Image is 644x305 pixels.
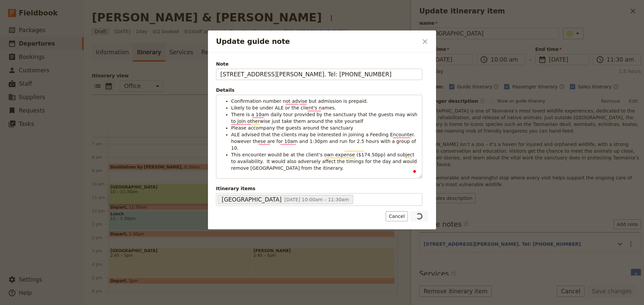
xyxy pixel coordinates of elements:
span: There is a 10am daily tour provided by the sanctuary that the guests may wish to join otherwise j... [231,112,419,124]
div: Details [216,87,422,93]
span: Confirmation number not advise but admission is prepaid. [231,98,368,104]
span: Note [216,61,422,67]
span: Please accompany the guests around the sanctuary [231,125,353,131]
span: [GEOGRAPHIC_DATA] [222,196,282,204]
span: Itinerary items [216,185,422,192]
span: This encounter would be at the client's own expense ($174.50pp) and subject to availability. It w... [231,152,418,171]
button: Close dialog [419,36,431,47]
input: Note [216,69,422,80]
div: To enrich screen reader interactions, please activate Accessibility in Grammarly extension settings [216,95,422,178]
h2: Update guide note [216,36,418,47]
button: Cancel [386,211,408,221]
span: Likely to be under ALE or the client's names. [231,105,336,110]
span: ALE advised that the clients may be interested in joining a Feeding Encounter. however these are ... [231,132,418,151]
span: [DATE] 10:00am – 11:30am [284,197,349,202]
